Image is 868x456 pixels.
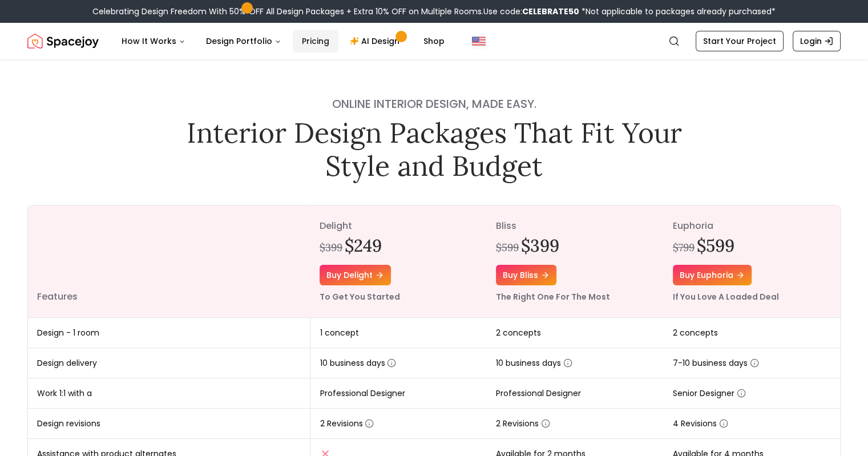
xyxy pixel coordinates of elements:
[320,388,405,399] span: Professional Designer
[472,34,486,48] img: United States
[579,6,776,17] span: *Not applicable to packages already purchased*
[496,327,541,338] span: 2 concepts
[197,30,290,53] button: Design Portfolio
[293,30,338,53] a: Pricing
[28,378,310,409] td: Work 1:1 with a
[496,291,610,302] small: The Right One For The Most
[27,30,99,53] img: Spacejoy Logo
[673,388,746,399] span: Senior Designer
[28,205,310,318] th: Features
[179,116,690,182] h1: Interior Design Packages That Fit Your Style and Budget
[673,291,779,302] small: If You Love A Loaded Deal
[320,240,342,256] div: $399
[320,265,391,285] a: Buy delight
[27,30,99,53] a: Spacejoy
[28,318,310,348] td: Design - 1 room
[673,265,752,285] a: Buy euphoria
[697,235,734,256] h2: $599
[496,219,654,233] p: bliss
[483,6,579,17] span: Use code:
[496,418,550,429] span: 2 Revisions
[112,30,454,53] nav: Main
[673,240,695,256] div: $799
[414,30,454,53] a: Shop
[320,357,396,369] span: 10 business days
[320,291,400,302] small: To Get You Started
[112,30,195,53] button: How It Works
[793,31,841,51] a: Login
[696,31,784,51] a: Start Your Project
[496,240,519,256] div: $599
[320,219,478,233] p: delight
[673,327,718,338] span: 2 concepts
[179,96,690,112] h4: Online interior design, made easy.
[673,357,759,369] span: 7-10 business days
[341,30,412,53] a: AI Design
[27,23,841,59] nav: Global
[496,357,572,369] span: 10 business days
[522,6,579,17] b: CELEBRATE50
[673,219,831,233] p: euphoria
[496,265,556,285] a: Buy bliss
[496,388,581,399] span: Professional Designer
[28,409,310,439] td: Design revisions
[320,418,374,429] span: 2 Revisions
[673,418,728,429] span: 4 Revisions
[92,6,776,17] div: Celebrating Design Freedom With 50% OFF All Design Packages + Extra 10% OFF on Multiple Rooms.
[28,348,310,378] td: Design delivery
[320,327,358,338] span: 1 concept
[521,235,559,256] h2: $399
[345,235,382,256] h2: $249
